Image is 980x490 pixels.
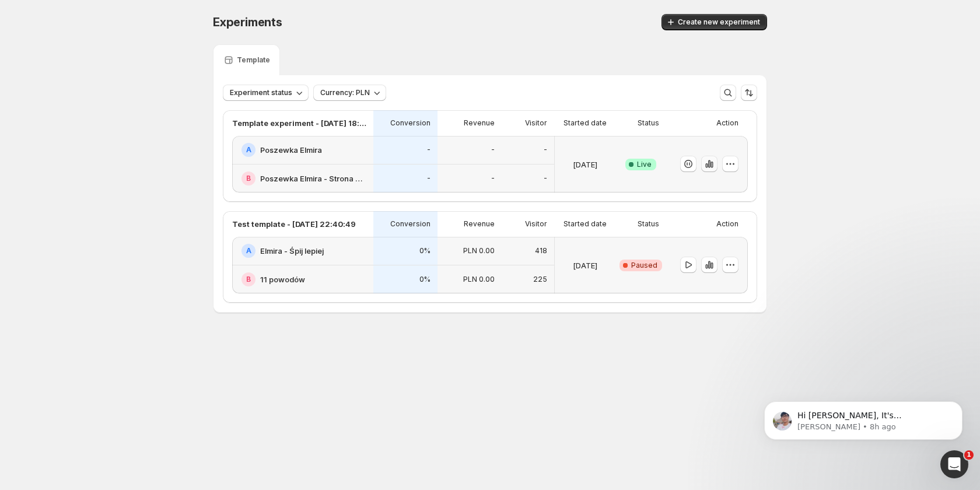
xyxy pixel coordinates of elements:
[533,275,547,284] p: 225
[230,88,292,97] span: Experiment status
[535,246,547,256] p: 418
[237,55,270,65] p: Template
[390,219,430,229] p: Conversion
[464,219,495,229] p: Revenue
[940,450,968,478] iframe: Intercom live chat
[573,159,597,170] p: [DATE]
[741,85,757,101] button: Sort the results
[544,174,547,183] p: -
[631,261,657,270] span: Paused
[464,118,495,128] p: Revenue
[427,174,430,183] p: -
[661,14,767,30] button: Create new experiment
[678,17,760,27] span: Create new experiment
[525,219,547,229] p: Visitor
[260,144,322,156] h2: Poszewka Elmira
[491,145,495,155] p: -
[563,219,607,229] p: Started date
[525,118,547,128] p: Visitor
[320,88,370,97] span: Currency: PLN
[246,174,251,183] h2: B
[232,218,356,230] p: Test template - [DATE] 22:40:49
[427,145,430,155] p: -
[637,160,652,169] span: Live
[638,219,659,229] p: Status
[747,377,980,459] iframe: Intercom notifications message
[563,118,607,128] p: Started date
[463,246,495,256] p: PLN 0.00
[260,173,366,184] h2: Poszewka Elmira - Strona Produktu
[246,246,251,256] h2: A
[223,85,309,101] button: Experiment status
[716,219,738,229] p: Action
[246,275,251,284] h2: B
[419,275,430,284] p: 0%
[260,274,305,285] h2: 11 powodów
[246,145,251,155] h2: A
[964,450,974,460] span: 1
[638,118,659,128] p: Status
[463,275,495,284] p: PLN 0.00
[573,260,597,271] p: [DATE]
[390,118,430,128] p: Conversion
[260,245,324,257] h2: Elmira - Śpij lepiej
[313,85,386,101] button: Currency: PLN
[419,246,430,256] p: 0%
[544,145,547,155] p: -
[491,174,495,183] p: -
[716,118,738,128] p: Action
[232,117,366,129] p: Template experiment - [DATE] 18:53:37
[213,15,282,29] span: Experiments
